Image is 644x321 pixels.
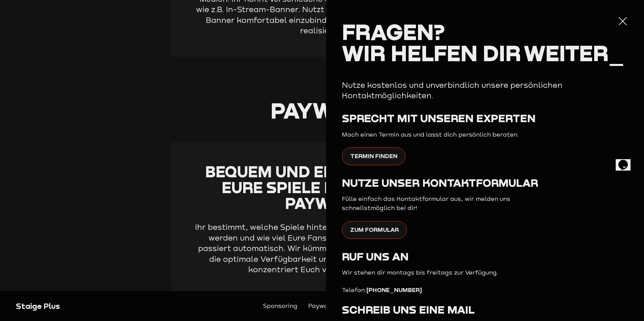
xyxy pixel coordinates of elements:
a: Zum Formular [342,221,407,239]
iframe: chat widget [616,150,637,171]
a: Termin finden [342,147,406,165]
div: Staige Plus [16,301,163,312]
span: Bequem und einfach: Setzt Eure Spiele hinter eine Paywall [205,162,439,213]
span: Nutze unser Kontaktformular [342,176,538,189]
span: Fragen? [342,19,445,45]
p: Fülle einfach das Kontaktformular aus, wir melden uns schnellstmöglich bei dir! [342,194,544,213]
p: Mach einen Termin aus und lasst dich persönlich beraten. [342,130,544,140]
span: Sprecht mit unseren Experten [342,111,536,124]
p: Wir stehen dir montags bis freitags zur Verfügung. [342,268,544,278]
p: Nutze kostenlos und unverbindlich unsere persönlichen Kontaktmöglichkeiten. [342,80,611,101]
span: Ruf uns an [342,250,409,263]
p: Telefon: [342,285,544,295]
span: Wir helfen dir weiter_ [342,40,624,66]
span: Schreib uns eine Mail [342,303,475,316]
a: Paywall [308,301,332,311]
a: Sponsoring [263,301,297,311]
p: Ihr bestimmt, welche Spiele hinter eine Bezahlschranke gestellt werden und wie viel Eure Fans bez... [192,222,452,275]
span: Termin finden [350,151,397,160]
span: Paywall [270,97,374,123]
strong: [PHONE_NUMBER] [366,286,422,293]
span: Zum Formular [350,225,399,234]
